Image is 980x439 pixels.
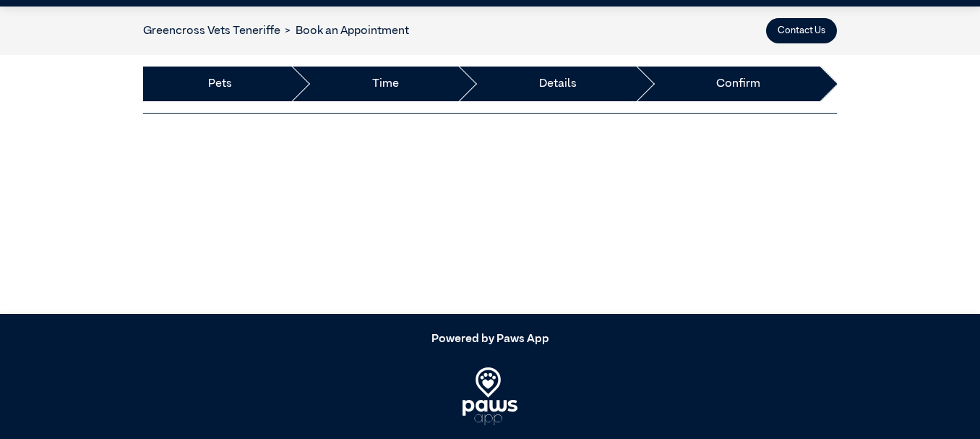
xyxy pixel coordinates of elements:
a: Confirm [716,75,760,93]
a: Details [539,75,577,93]
a: Pets [208,75,232,93]
a: Greencross Vets Teneriffe [143,25,280,37]
nav: breadcrumb [143,22,409,40]
button: Contact Us [766,18,837,43]
img: PawsApp [463,367,518,425]
h5: Powered by Paws App [143,333,837,346]
a: Time [372,75,399,93]
li: Book an Appointment [280,22,409,40]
